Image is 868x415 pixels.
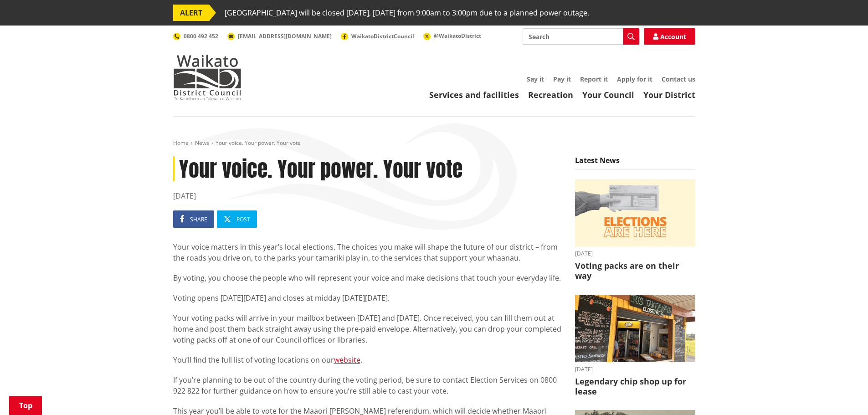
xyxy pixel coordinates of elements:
[434,32,481,40] span: @WaikatoDistrict
[173,139,189,147] a: Home
[9,396,42,415] a: Top
[643,89,695,100] a: Your District
[617,75,652,83] a: Apply for it
[195,139,209,147] a: News
[644,28,695,45] a: Account
[575,179,695,281] a: [DATE] Voting packs are on their way
[351,32,414,40] span: WaikatoDistrictCouncil
[575,295,695,397] a: Outdoor takeaway stand with chalkboard menus listing various foods, like burgers and chips. A fri...
[173,156,561,181] h1: Your voice. Your power. Your vote
[238,32,332,40] span: [EMAIL_ADDRESS][DOMAIN_NAME]
[173,241,561,263] p: Your voice matters in this year’s local elections. The choices you make will shape the future of ...
[173,5,209,21] span: ALERT
[553,75,571,83] a: Pay it
[173,354,561,365] p: You’ll find the full list of voting locations on our .
[173,190,561,201] time: [DATE]
[582,89,634,100] a: Your Council
[225,5,589,21] span: [GEOGRAPHIC_DATA] will be closed [DATE], [DATE] from 9:00am to 3:00pm due to a planned power outage.
[575,179,695,247] img: Elections are here
[341,32,414,40] a: WaikatoDistrictCouncil
[575,295,695,363] img: Jo's takeaways, Papahua Reserve, Raglan
[423,32,481,40] a: @WaikatoDistrict
[575,251,695,256] time: [DATE]
[184,32,218,40] span: 0800 492 452
[528,89,573,100] a: Recreation
[575,261,695,281] h3: Voting packs are on their way
[227,32,332,40] a: [EMAIL_ADDRESS][DOMAIN_NAME]
[173,210,214,228] a: Share
[173,292,561,303] p: Voting opens [DATE][DATE] and closes at midday [DATE][DATE].
[173,32,218,40] a: 0800 492 452
[527,75,544,83] a: Say it
[575,156,695,170] h5: Latest News
[173,313,561,345] p: Your voting packs will arrive in your mailbox between [DATE] and [DATE]. Once received, you can f...
[217,210,257,228] a: Post
[523,28,639,45] input: Search input
[429,89,519,100] a: Services and facilities
[575,377,695,396] h3: Legendary chip shop up for lease
[173,55,241,100] img: Waikato District Council - Te Kaunihera aa Takiwaa o Waikato
[662,75,695,83] a: Contact us
[173,272,561,283] p: By voting, you choose the people who will represent your voice and make decisions that touch your...
[216,139,301,147] span: Your voice. Your power. Your vote
[236,215,250,223] span: Post
[173,374,561,396] p: If you’re planning to be out of the country during the voting period, be sure to contact Election...
[580,75,608,83] a: Report it
[575,367,695,372] time: [DATE]
[190,215,207,223] span: Share
[173,139,695,147] nav: breadcrumb
[334,355,360,365] a: website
